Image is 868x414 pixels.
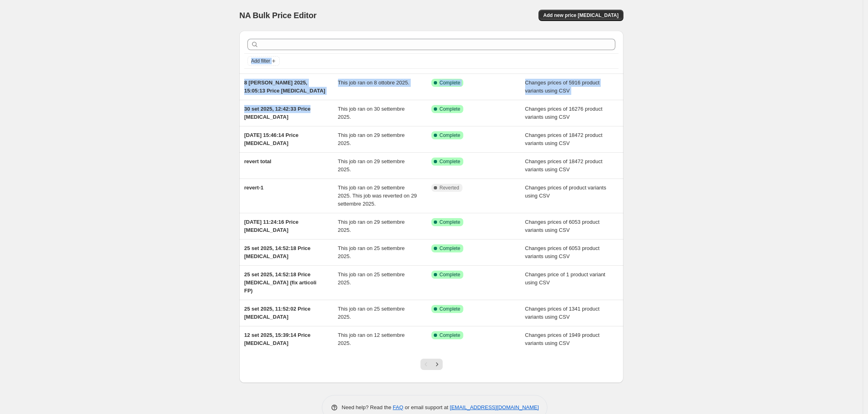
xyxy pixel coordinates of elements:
[525,106,603,120] span: Changes prices of 16276 product variants using CSV
[431,359,443,370] button: Next
[525,185,606,199] span: Changes prices of product variants using CSV
[338,219,405,233] span: This job ran on 29 settembre 2025.
[244,245,310,259] span: 25 set 2025, 14:52:18 Price [MEDICAL_DATA]
[525,158,603,172] span: Changes prices of 18472 product variants using CSV
[244,271,317,294] span: 25 set 2025, 14:52:18 Price [MEDICAL_DATA] (fix articoli FP)
[439,332,460,338] span: Complete
[525,332,600,346] span: Changes prices of 1949 product variants using CSV
[439,132,460,139] span: Complete
[338,245,405,259] span: This job ran on 25 settembre 2025.
[439,306,460,312] span: Complete
[525,271,606,286] span: Changes price of 1 product variant using CSV
[439,80,460,86] span: Complete
[403,404,450,410] span: or email support at
[244,185,264,191] span: revert-1
[543,12,619,19] span: Add new price [MEDICAL_DATA]
[525,80,600,94] span: Changes prices of 5916 product variants using CSV
[420,359,443,370] nav: Pagination
[439,219,460,225] span: Complete
[439,158,460,165] span: Complete
[525,245,600,259] span: Changes prices of 6053 product variants using CSV
[239,11,317,20] span: NA Bulk Price Editor
[244,219,298,233] span: [DATE] 11:24:16 Price [MEDICAL_DATA]
[439,106,460,112] span: Complete
[338,132,405,146] span: This job ran on 29 settembre 2025.
[525,132,603,146] span: Changes prices of 18472 product variants using CSV
[338,185,417,207] span: This job ran on 29 settembre 2025. This job was reverted on 29 settembre 2025.
[244,306,310,320] span: 25 set 2025, 11:52:02 Price [MEDICAL_DATA]
[450,404,539,410] a: [EMAIL_ADDRESS][DOMAIN_NAME]
[244,332,310,346] span: 12 set 2025, 15:39:14 Price [MEDICAL_DATA]
[342,404,393,410] span: Need help? Read the
[338,158,405,172] span: This job ran on 29 settembre 2025.
[247,56,280,66] button: Add filter
[338,80,410,86] span: This job ran on 8 ottobre 2025.
[244,80,325,94] span: 8 [PERSON_NAME] 2025, 15:05:13 Price [MEDICAL_DATA]
[244,132,298,146] span: [DATE] 15:46:14 Price [MEDICAL_DATA]
[338,332,405,346] span: This job ran on 12 settembre 2025.
[539,10,623,21] button: Add new price [MEDICAL_DATA]
[439,185,459,191] span: Reverted
[251,58,270,64] span: Add filter
[439,245,460,252] span: Complete
[439,271,460,278] span: Complete
[244,158,271,164] span: revert total
[525,219,600,233] span: Changes prices of 6053 product variants using CSV
[525,306,600,320] span: Changes prices of 1341 product variants using CSV
[338,106,405,120] span: This job ran on 30 settembre 2025.
[338,306,405,320] span: This job ran on 25 settembre 2025.
[393,404,403,410] a: FAQ
[338,271,405,286] span: This job ran on 25 settembre 2025.
[244,106,310,120] span: 30 set 2025, 12:42:33 Price [MEDICAL_DATA]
